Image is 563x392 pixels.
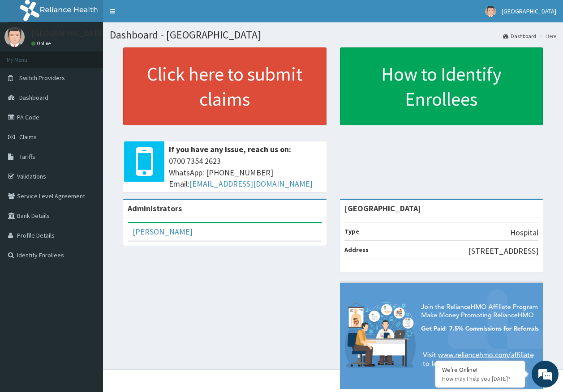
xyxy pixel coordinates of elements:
[442,375,518,383] p: How may I help you today?
[19,94,48,102] span: Dashboard
[169,155,322,190] span: 0700 7354 2623 WhatsApp: [PHONE_NUMBER] Email:
[19,153,35,161] span: Tariffs
[502,7,556,15] span: [GEOGRAPHIC_DATA]
[110,29,556,41] h1: Dashboard - [GEOGRAPHIC_DATA]
[189,179,313,189] a: [EMAIL_ADDRESS][DOMAIN_NAME]
[344,246,369,254] b: Address
[31,29,105,37] p: [GEOGRAPHIC_DATA]
[340,47,543,125] a: How to Identify Enrollees
[503,32,536,40] a: Dashboard
[123,47,327,125] a: Click here to submit claims
[344,203,421,213] strong: [GEOGRAPHIC_DATA]
[31,40,53,47] a: Online
[468,245,538,257] p: [STREET_ADDRESS]
[340,283,543,389] img: provider-team-banner.png
[537,32,556,40] li: Here
[133,226,193,237] a: [PERSON_NAME]
[344,227,359,235] b: Type
[19,74,65,82] span: Switch Providers
[485,6,496,17] img: User Image
[128,203,182,213] b: Administrators
[510,227,538,239] p: Hospital
[169,144,291,154] b: If you have any issue, reach us on:
[4,27,25,47] img: User Image
[442,366,518,374] div: We're Online!
[19,133,37,141] span: Claims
